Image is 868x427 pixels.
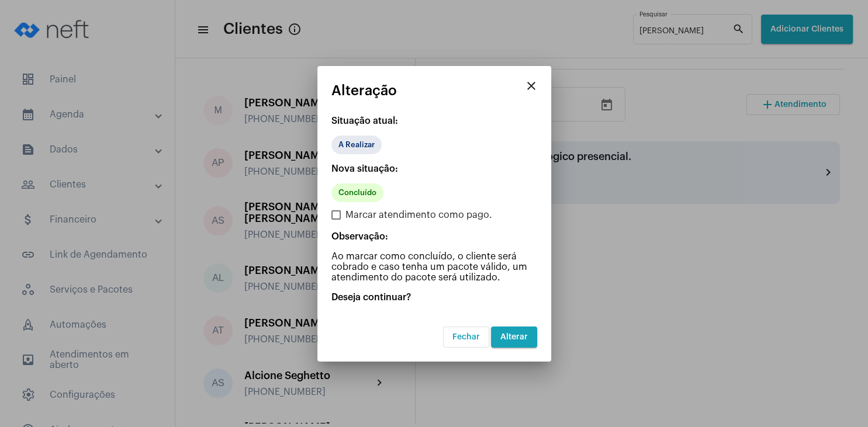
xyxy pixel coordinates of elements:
[491,327,537,348] button: Alterar
[331,116,537,126] p: Situação atual:
[345,208,492,222] span: Marcar atendimento como pago.
[331,183,383,202] mat-chip: Concluído
[443,327,489,348] button: Fechar
[500,333,528,341] span: Alterar
[452,333,480,341] span: Fechar
[331,231,537,242] p: Observação:
[331,292,537,303] p: Deseja continuar?
[524,79,538,93] mat-icon: close
[331,83,397,98] span: Alteração
[331,136,382,154] mat-chip: A Realizar
[331,251,537,283] p: Ao marcar como concluído, o cliente será cobrado e caso tenha um pacote válido, um atendimento do...
[331,164,537,174] p: Nova situação:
